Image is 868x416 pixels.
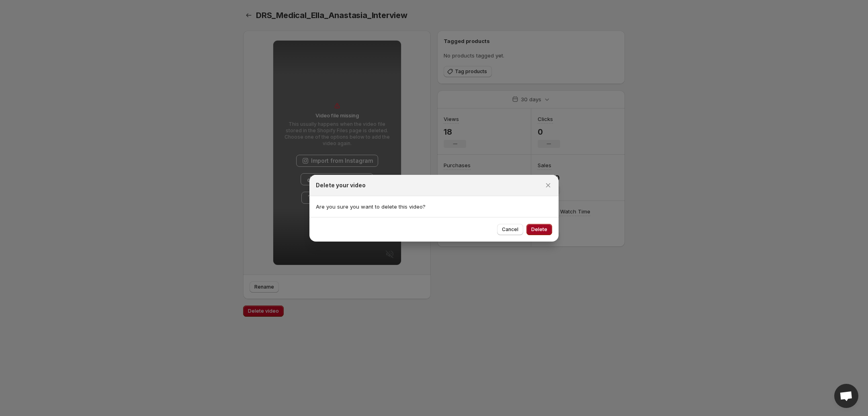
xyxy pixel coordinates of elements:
button: Delete [526,224,552,235]
a: Open chat [834,384,858,408]
span: Delete [531,226,547,233]
span: Cancel [502,226,518,233]
button: Cancel [497,224,523,235]
section: Are you sure you want to delete this video? [309,196,559,217]
h2: Delete your video [316,181,366,189]
button: Close [542,180,554,191]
